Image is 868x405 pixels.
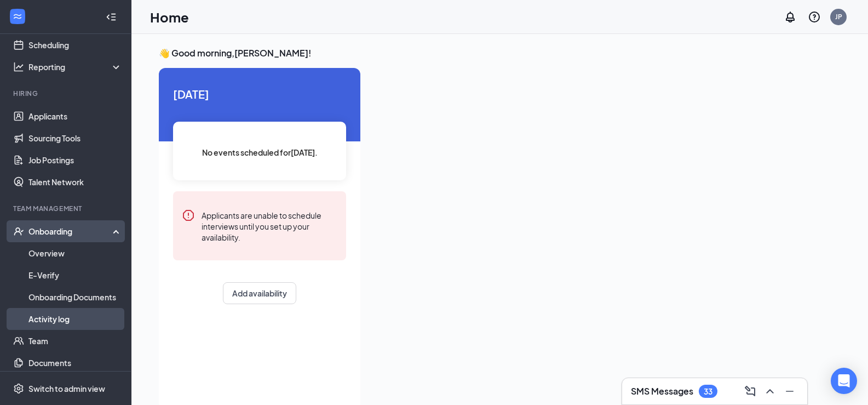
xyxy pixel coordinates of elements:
[28,308,122,330] a: Activity log
[28,286,122,308] a: Onboarding Documents
[808,10,821,24] svg: QuestionInfo
[28,242,122,264] a: Overview
[28,330,122,352] a: Team
[159,47,841,59] h3: 👋 Good morning, [PERSON_NAME] !
[223,282,296,304] button: Add availability
[28,383,105,394] div: Switch to admin view
[13,226,24,237] svg: UserCheck
[13,89,120,98] div: Hiring
[106,12,117,22] svg: Collapse
[631,385,693,397] h3: SMS Messages
[783,385,796,398] svg: Minimize
[784,10,797,24] svg: Notifications
[202,209,337,243] div: Applicants are unable to schedule interviews until you set up your availability.
[831,368,857,394] div: Open Intercom Messenger
[182,209,195,222] svg: Error
[12,11,23,22] svg: WorkstreamLogo
[13,61,24,72] svg: Analysis
[28,105,122,127] a: Applicants
[763,385,777,398] svg: ChevronUp
[835,12,842,21] div: JP
[28,34,122,56] a: Scheduling
[150,8,189,26] h1: Home
[781,383,798,400] button: Minimize
[704,387,712,396] div: 33
[28,61,123,72] div: Reporting
[761,383,779,400] button: ChevronUp
[28,127,122,149] a: Sourcing Tools
[28,226,113,237] div: Onboarding
[173,85,346,102] span: [DATE]
[28,149,122,171] a: Job Postings
[202,146,318,158] span: No events scheduled for [DATE] .
[741,383,759,400] button: ComposeMessage
[744,385,757,398] svg: ComposeMessage
[13,383,24,394] svg: Settings
[28,352,122,374] a: Documents
[28,171,122,193] a: Talent Network
[28,264,122,286] a: E-Verify
[13,204,120,213] div: Team Management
